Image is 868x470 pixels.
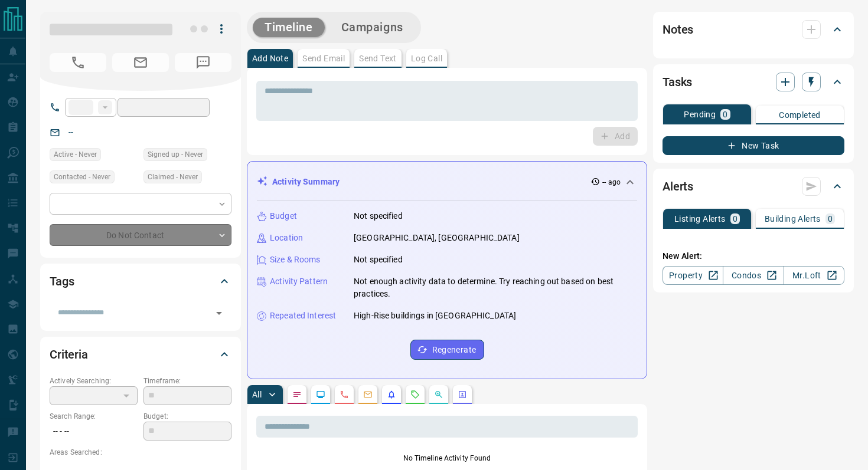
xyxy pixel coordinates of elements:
div: Notes [663,15,844,44]
p: Not enough activity data to determine. Try reaching out based on best practices. [354,275,637,300]
div: Do Not Contact [50,224,231,246]
h2: Alerts [663,177,693,196]
p: [GEOGRAPHIC_DATA], [GEOGRAPHIC_DATA] [354,232,520,244]
p: Not specified [354,254,403,266]
h2: Notes [663,20,693,39]
p: New Alert: [663,250,844,262]
div: Criteria [50,340,231,369]
p: -- - -- [50,422,138,441]
button: Regenerate [410,340,484,360]
h2: Criteria [50,345,88,364]
span: No Number [175,53,231,72]
div: Activity Summary-- ago [257,171,637,193]
p: Activity Pattern [270,275,328,288]
p: Size & Rooms [270,254,321,266]
p: Location [270,232,303,244]
svg: Emails [363,390,373,399]
p: Repeated Interest [270,310,336,322]
p: Areas Searched: [50,447,231,458]
p: Budget: [143,411,231,422]
p: Not specified [354,210,403,222]
p: High-Rise buildings in [GEOGRAPHIC_DATA] [354,310,516,322]
div: Tags [50,267,231,295]
p: Budget [270,210,297,222]
p: Building Alerts [765,215,821,223]
p: Pending [684,110,716,119]
h2: Tasks [663,73,692,91]
button: New Task [663,136,844,155]
h2: Tags [50,272,74,291]
p: Actively Searching: [50,376,138,386]
p: Search Range: [50,411,138,422]
p: Timeframe: [143,376,231,386]
span: Signed up - Never [148,149,203,160]
span: Contacted - Never [54,171,110,183]
p: 0 [828,215,833,223]
a: Condos [723,266,784,285]
a: -- [68,127,73,137]
button: Timeline [253,18,325,37]
svg: Notes [292,390,302,399]
span: Claimed - Never [148,171,198,183]
p: Activity Summary [272,176,340,188]
a: Mr.Loft [784,266,844,285]
div: Tasks [663,68,844,96]
span: No Number [50,53,106,72]
span: No Email [112,53,169,72]
button: Open [211,305,227,321]
svg: Lead Browsing Activity [316,390,325,399]
p: -- ago [602,177,621,188]
div: Alerts [663,172,844,201]
p: Listing Alerts [674,215,726,223]
p: 0 [723,110,727,119]
svg: Requests [410,390,420,399]
svg: Listing Alerts [387,390,396,399]
svg: Opportunities [434,390,443,399]
p: Add Note [252,54,288,63]
svg: Agent Actions [458,390,467,399]
p: All [252,390,262,399]
p: No Timeline Activity Found [256,453,638,464]
span: Active - Never [54,149,97,160]
svg: Calls [340,390,349,399]
p: 0 [733,215,738,223]
p: Completed [779,111,821,119]
button: Campaigns [329,18,415,37]
a: Property [663,266,723,285]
